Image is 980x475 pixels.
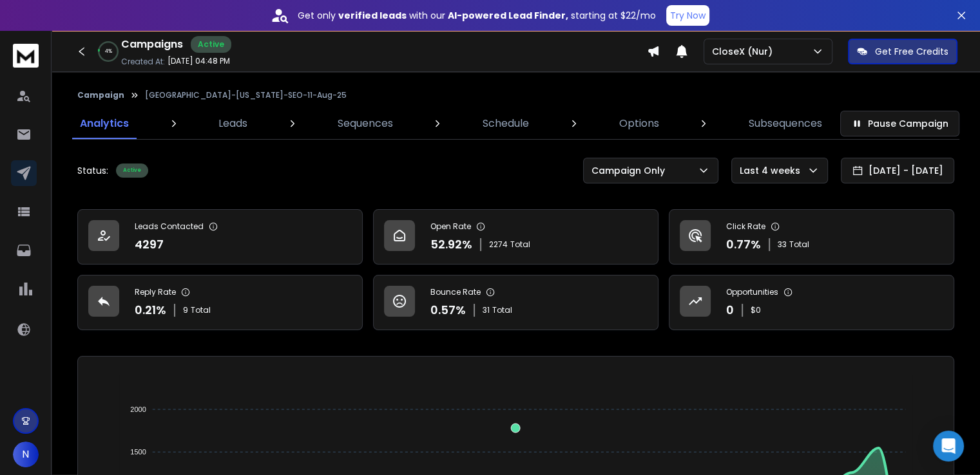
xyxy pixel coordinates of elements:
button: [DATE] - [DATE] [841,158,954,183]
p: 0 [726,301,734,319]
img: website_grey.svg [21,33,31,44]
p: [GEOGRAPHIC_DATA]-[US_STATE]-SEO-11-Aug-25 [145,90,347,100]
p: Open Rate [430,221,471,232]
div: Keywords by Traffic [142,76,217,84]
p: Get only with our starting at $22/mo [298,9,656,22]
span: Total [492,305,512,315]
p: Opportunities [726,287,778,297]
p: Sequences [338,116,393,131]
p: [DATE] 04:48 PM [168,56,230,66]
p: Last 4 weeks [740,164,805,177]
p: CloseX (Nur) [712,45,778,58]
a: Sequences [330,108,401,139]
span: Total [191,305,211,315]
tspan: 2000 [131,405,146,413]
p: $ 0 [751,305,761,315]
p: Reply Rate [135,287,176,297]
img: tab_keywords_by_traffic_grey.svg [128,75,139,85]
a: Subsequences [741,108,830,139]
p: Analytics [80,116,129,131]
p: Status: [77,164,108,177]
p: Bounce Rate [430,287,481,297]
strong: verified leads [338,9,407,22]
button: Get Free Credits [848,39,957,64]
p: Get Free Credits [875,45,948,58]
a: Analytics [72,108,137,139]
span: Total [789,239,809,250]
a: Options [611,108,667,139]
div: Open Intercom Messenger [933,431,964,461]
img: logo [13,44,39,68]
tspan: 1500 [131,448,146,456]
button: N [13,442,39,467]
span: 31 [483,305,490,315]
p: 0.21 % [135,301,166,319]
p: Leads Contacted [135,221,204,232]
img: logo_orange.svg [21,21,31,31]
a: Reply Rate0.21%9Total [77,275,363,330]
a: Opportunities0$0 [669,275,954,330]
a: Leads [211,108,255,139]
p: Subsequences [749,116,822,131]
p: Created At: [121,57,165,67]
div: Active [116,163,148,178]
p: 4 % [105,48,112,55]
a: Click Rate0.77%33Total [669,209,954,265]
span: 2274 [489,239,508,250]
a: Leads Contacted4297 [77,209,363,265]
div: Active [191,36,231,53]
span: 9 [183,305,188,315]
p: 0.57 % [430,301,466,319]
p: Try Now [670,9,706,22]
strong: AI-powered Lead Finder, [448,9,568,22]
div: Domain: [URL] [34,33,91,44]
span: Total [510,239,530,250]
p: Options [619,116,659,131]
p: Campaign Only [591,164,670,177]
button: Try Now [666,5,709,26]
a: Open Rate52.92%2274Total [373,209,658,265]
p: Schedule [483,116,529,131]
p: 4297 [135,236,164,254]
button: Pause Campaign [840,111,959,136]
div: Domain Overview [49,76,115,84]
div: v 4.0.25 [36,21,63,31]
span: 33 [778,239,787,250]
p: 0.77 % [726,236,761,254]
p: Click Rate [726,221,765,232]
a: Bounce Rate0.57%31Total [373,275,658,330]
button: Campaign [77,90,124,100]
h1: Campaigns [121,37,183,52]
a: Schedule [475,108,537,139]
img: tab_domain_overview_orange.svg [35,75,45,85]
p: Leads [218,116,247,131]
p: 52.92 % [430,236,472,254]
